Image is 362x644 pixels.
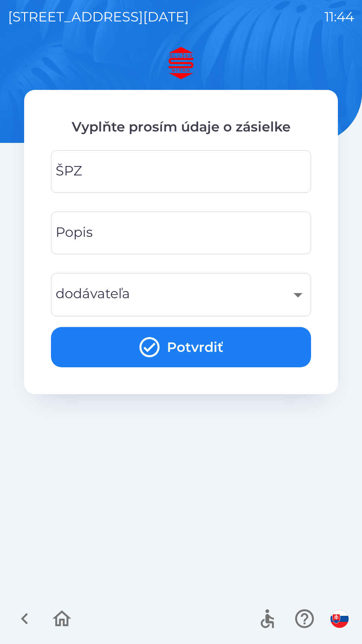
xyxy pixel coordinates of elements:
p: Vyplňte prosím údaje o zásielke [51,117,311,137]
p: [STREET_ADDRESS][DATE] [8,7,189,27]
img: sk flag [330,610,349,628]
img: Logo [24,47,338,79]
p: 11:44 [324,7,354,27]
button: Potvrdiť [51,327,311,367]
